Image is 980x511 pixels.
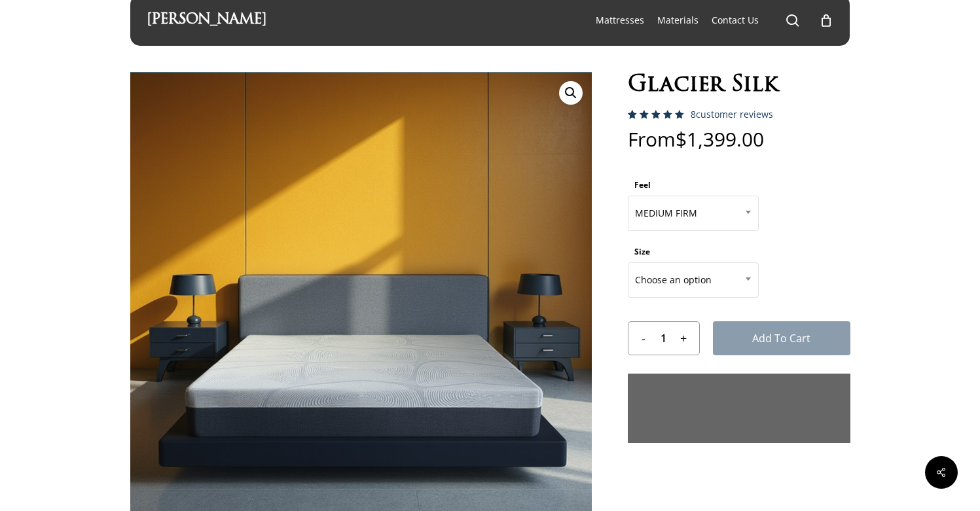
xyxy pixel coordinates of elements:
[628,266,758,294] span: Choose an option
[634,179,651,190] label: Feel
[691,108,696,120] span: 8
[712,14,759,27] a: Contact Us
[628,200,758,227] span: MEDIUM FIRM
[712,14,759,26] span: Contact Us
[628,196,759,231] span: MEDIUM FIRM
[676,322,699,355] input: +
[628,110,635,132] span: 8
[657,14,699,27] a: Materials
[819,13,833,27] a: Cart
[657,14,699,26] span: Materials
[559,81,583,105] a: View full-screen image gallery
[651,322,676,355] input: Product quantity
[641,371,837,408] iframe: Secure express checkout frame
[596,14,644,27] a: Mattresses
[628,130,850,175] p: From
[634,246,650,257] label: Size
[628,262,759,298] span: Choose an option
[676,126,687,152] span: $
[713,321,850,355] button: Add to cart
[628,110,684,174] span: Rated out of 5 based on customer ratings
[691,109,773,120] a: 8customer reviews
[676,126,764,152] bdi: 1,399.00
[628,72,850,99] h1: Glacier Silk
[628,322,651,355] input: -
[628,110,684,119] div: Rated 5.00 out of 5
[596,14,644,26] span: Mattresses
[147,13,266,27] a: [PERSON_NAME]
